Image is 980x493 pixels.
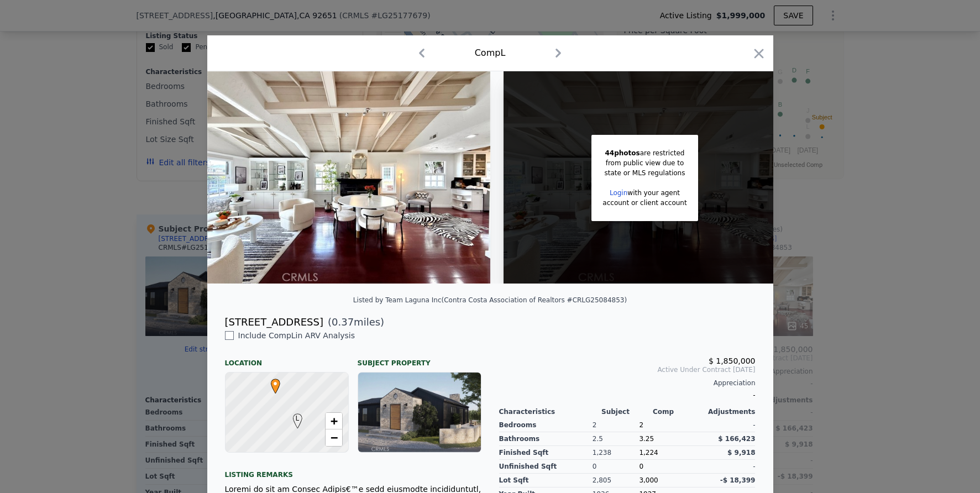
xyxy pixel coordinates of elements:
span: -$ 18,399 [720,476,756,484]
span: 1,224 [639,449,658,457]
div: are restricted [602,148,686,158]
span: $ 9,918 [727,449,755,457]
div: - [709,418,756,432]
span: with your agent [627,189,680,197]
div: Adjustments [704,407,756,416]
span: − [330,431,337,444]
span: ( miles) [323,314,384,330]
span: 2 [639,421,643,429]
div: Listed by Team Laguna Inc (Contra Costa Association of Realtors #CRLG25084853) [353,296,627,304]
span: $ 166,423 [718,435,755,443]
span: Active Under Contract [DATE] [499,365,756,374]
span: • [268,375,283,392]
span: + [330,414,337,428]
div: 1,238 [593,446,640,460]
div: Bedrooms [499,418,593,432]
div: Finished Sqft [499,446,593,460]
div: Listing remarks [225,461,481,479]
div: 3.25 [639,432,708,446]
div: 2.5 [593,432,640,446]
div: Characteristics [499,407,602,416]
span: 44 photos [605,149,640,157]
div: Lot Sqft [499,474,593,487]
div: account or client account [602,198,686,208]
span: L [290,413,305,423]
div: - [709,460,756,474]
div: Comp L [475,46,506,60]
div: 0 [593,460,640,474]
span: 0.37 [332,316,354,328]
a: Login [610,189,627,197]
div: - [499,387,756,403]
div: Bathrooms [499,432,593,446]
span: Include Comp L in ARV Analysis [234,331,360,340]
div: 2 [593,418,640,432]
div: state or MLS regulations [602,168,686,178]
img: Property Img [207,71,490,284]
div: from public view due to [602,158,686,168]
div: Subject [601,407,653,416]
div: [STREET_ADDRESS] [225,314,323,330]
div: Appreciation [499,379,756,387]
div: Unfinished Sqft [499,460,593,474]
div: Location [225,350,349,368]
div: Comp [653,407,704,416]
a: Zoom out [326,429,342,446]
a: Zoom in [326,413,342,429]
div: • [268,379,275,385]
div: Subject Property [358,350,481,368]
div: L [290,413,297,420]
span: 3,000 [639,476,658,484]
span: 0 [639,463,643,470]
span: $ 1,850,000 [709,356,756,365]
div: 2,805 [593,474,640,487]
